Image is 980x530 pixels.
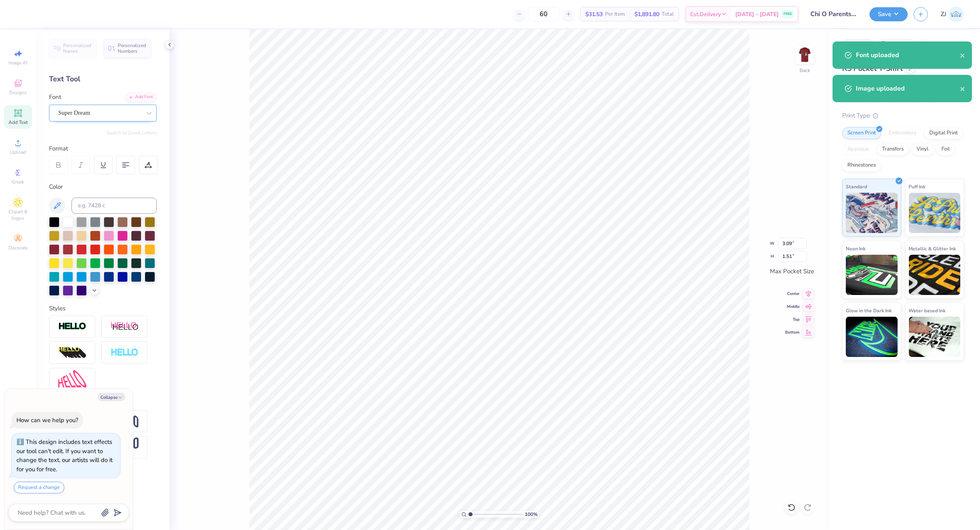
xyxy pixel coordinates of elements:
[49,93,61,102] label: Font
[16,438,113,473] div: This design includes text effects our tool can't edit. If you want to change the text, our artist...
[846,244,865,253] span: Neon Ink
[118,43,146,54] span: Personalized Numbers
[909,255,961,295] img: Metallic & Glitter Ink
[785,330,800,335] span: Bottom
[842,111,964,120] div: Print Type
[98,393,125,401] button: Collapse
[4,208,32,221] span: Clipart & logos
[924,127,963,139] div: Digital Print
[106,130,157,136] button: Switch to Greek Letters
[846,306,892,315] span: Glow in the Dark Ink
[110,348,139,357] img: Negative Space
[785,304,800,309] span: Middle
[634,10,659,19] span: $1,891.80
[58,346,86,359] img: 3d Illusion
[9,60,28,66] span: Image AI
[58,322,86,331] img: Stroke
[884,127,922,139] div: Embroidery
[49,182,157,192] div: Color
[856,84,960,93] div: Image uploaded
[63,43,92,54] span: Personalized Names
[909,193,961,233] img: Puff Ink
[846,317,898,357] img: Glow in the Dark Ink
[585,10,603,19] span: $31.53
[605,10,625,19] span: Per Item
[49,304,157,313] div: Styles
[804,6,863,22] input: Untitled Design
[785,291,800,297] span: Center
[842,159,881,171] div: Rhinestones
[525,511,538,518] span: 100 %
[846,193,898,233] img: Standard
[14,482,64,493] button: Request a change
[911,143,934,155] div: Vinyl
[960,50,966,60] button: close
[110,322,139,332] img: Shadow
[49,74,157,85] div: Text Tool
[960,84,966,93] button: close
[8,119,28,126] span: Add Text
[785,317,800,322] span: Top
[528,7,559,21] input: – –
[72,198,157,214] input: e.g. 7428 c
[909,317,961,357] img: Water based Ink
[909,306,946,315] span: Water based Ink
[909,182,926,191] span: Puff Ink
[49,144,158,153] div: Format
[12,179,25,185] span: Greek
[936,143,955,155] div: Foil
[856,50,960,60] div: Font uploaded
[662,10,674,19] span: Total
[10,149,26,155] span: Upload
[842,143,874,155] div: Applique
[846,255,898,295] img: Neon Ink
[842,127,881,139] div: Screen Print
[800,67,810,74] div: Back
[125,93,157,102] div: Add Font
[784,11,792,17] span: FREE
[735,10,779,19] span: [DATE] - [DATE]
[9,89,27,96] span: Designs
[909,244,956,253] span: Metallic & Glitter Ink
[846,182,867,191] span: Standard
[877,143,909,155] div: Transfers
[690,10,721,19] span: Est. Delivery
[8,245,28,251] span: Decorate
[16,416,78,424] div: How can we help you?
[797,47,813,63] img: Back
[58,370,86,388] img: Free Distort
